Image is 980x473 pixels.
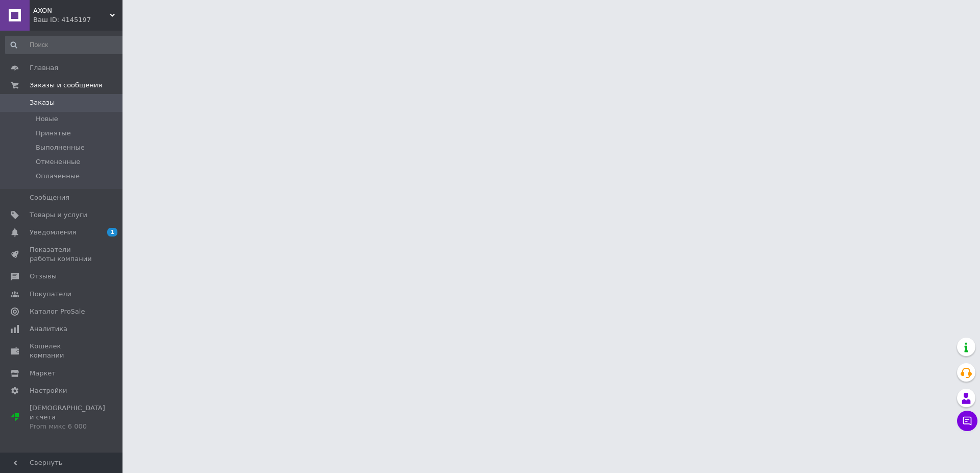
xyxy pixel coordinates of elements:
span: Отмененные [36,157,80,167]
span: Оплаченные [36,172,80,181]
div: Prom микс 6 000 [30,422,105,431]
span: Уведомления [30,228,76,237]
span: Маркет [30,369,56,378]
span: Заказы и сообщения [30,81,102,90]
span: [DEMOGRAPHIC_DATA] и счета [30,404,105,432]
span: Принятые [36,129,71,138]
div: Ваш ID: 4145197 [33,15,122,25]
span: Сообщения [30,193,69,202]
span: Отзывы [30,272,57,281]
span: Товары и услуги [30,210,87,220]
button: Чат с покупателем [957,411,977,431]
span: Выполненные [36,143,85,152]
input: Поиск [5,36,126,54]
span: AXON [33,6,110,15]
span: Настройки [30,386,67,395]
span: Аналитика [30,324,67,334]
span: Покупатели [30,290,71,299]
span: Показатели работы компании [30,245,94,264]
span: 1 [107,228,117,236]
span: Главная [30,63,58,73]
span: Заказы [30,98,55,107]
span: Кошелек компании [30,342,94,360]
span: Новые [36,114,58,124]
span: Каталог ProSale [30,307,85,316]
